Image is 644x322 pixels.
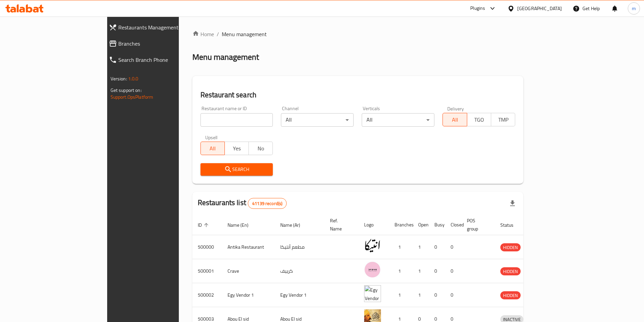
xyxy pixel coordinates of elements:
[470,4,485,13] div: Plugins
[413,259,429,283] td: 1
[429,215,445,235] th: Busy
[248,200,286,207] span: 41139 record(s)
[467,113,491,126] button: TGO
[413,283,429,307] td: 1
[500,292,521,299] span: HIDDEN
[413,215,429,235] th: Open
[632,5,636,12] span: m
[275,235,325,259] td: مطعم أنتيكا
[222,235,275,259] td: Antika Restaurant
[200,90,516,100] h2: Restaurant search
[200,163,273,176] button: Search
[228,221,257,229] span: Name (En)
[445,283,461,307] td: 0
[429,259,445,283] td: 0
[217,30,219,38] li: /
[228,144,246,153] span: Yes
[500,221,522,229] span: Status
[281,113,354,127] div: All
[192,52,259,63] h2: Menu management
[467,217,487,233] span: POS group
[275,283,325,307] td: Egy Vendor 1
[445,235,461,259] td: 0
[389,259,413,283] td: 1
[389,235,413,259] td: 1
[364,237,381,254] img: Antika Restaurant
[111,93,153,101] a: Support.OpsPlatform
[500,268,521,275] span: HIDDEN
[204,144,222,153] span: All
[445,259,461,283] td: 0
[429,283,445,307] td: 0
[504,195,521,212] div: Export file
[517,5,562,12] div: [GEOGRAPHIC_DATA]
[447,106,464,111] label: Delivery
[470,115,488,125] span: TGO
[429,235,445,259] td: 0
[500,243,521,251] div: HIDDEN
[103,52,215,68] a: Search Branch Phone
[389,215,413,235] th: Branches
[192,30,524,38] nav: breadcrumb
[443,113,467,126] button: All
[224,142,249,155] button: Yes
[359,215,389,235] th: Logo
[103,19,215,35] a: Restaurants Management
[364,285,381,302] img: Egy Vendor 1
[330,217,351,233] span: Ref. Name
[364,261,381,278] img: Crave
[222,259,275,283] td: Crave
[118,23,209,31] span: Restaurants Management
[494,115,512,125] span: TMP
[118,40,209,48] span: Branches
[491,113,515,126] button: TMP
[248,142,273,155] button: No
[205,135,218,140] label: Upsell
[275,259,325,283] td: كرييف
[280,221,309,229] span: Name (Ar)
[222,283,275,307] td: Egy Vendor 1
[111,86,142,95] span: Get support on:
[206,165,268,174] span: Search
[445,215,461,235] th: Closed
[198,221,211,229] span: ID
[248,198,287,209] div: Total records count
[198,198,287,209] h2: Restaurants list
[222,30,267,38] span: Menu management
[362,113,434,127] div: All
[446,115,464,125] span: All
[103,35,215,52] a: Branches
[500,244,521,251] span: HIDDEN
[252,144,270,153] span: No
[118,56,209,64] span: Search Branch Phone
[200,113,273,127] input: Search for restaurant name or ID..
[128,74,139,83] span: 1.0.0
[389,283,413,307] td: 1
[413,235,429,259] td: 1
[111,74,127,83] span: Version:
[200,142,225,155] button: All
[500,267,521,275] div: HIDDEN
